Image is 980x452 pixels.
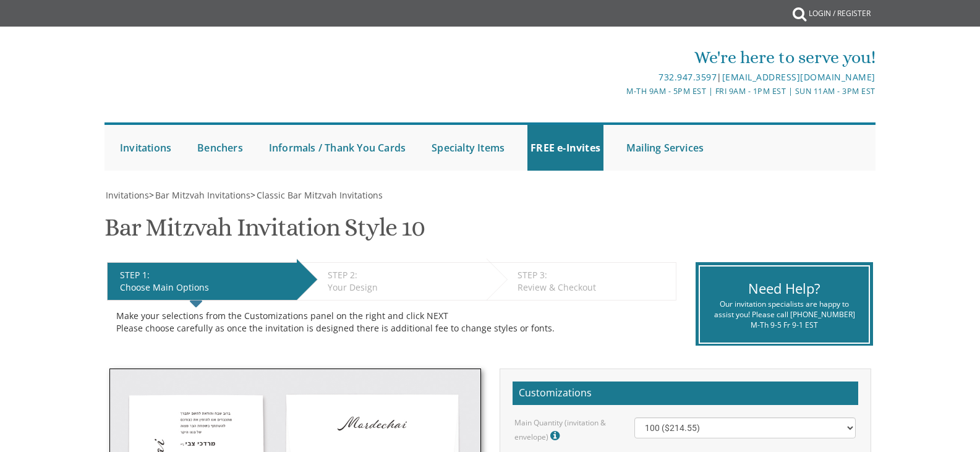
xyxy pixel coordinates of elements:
a: Bar Mitzvah Invitations [154,189,250,201]
a: [EMAIL_ADDRESS][DOMAIN_NAME] [722,71,876,83]
div: Our invitation specialists are happy to assist you! Please call [PHONE_NUMBER] M-Th 9-5 Fr 9-1 EST [709,299,859,330]
div: M-Th 9am - 5pm EST | Fri 9am - 1pm EST | Sun 11am - 3pm EST [362,85,876,98]
h1: Bar Mitzvah Invitation Style 10 [104,214,425,250]
div: STEP 2: [328,269,480,281]
div: Review & Checkout [518,281,670,294]
h2: Customizations [513,382,858,405]
label: Main Quantity (invitation & envelope) [514,417,616,444]
a: Benchers [194,125,246,171]
span: Invitations [106,189,149,201]
div: STEP 1: [120,269,291,281]
div: | [362,70,876,85]
span: > [149,189,250,201]
a: Invitations [104,189,149,201]
span: > [250,189,383,201]
a: Specialty Items [428,125,508,171]
a: 732.947.3597 [658,71,717,83]
a: Mailing Services [623,125,707,171]
div: We're here to serve you! [362,45,876,70]
span: Bar Mitzvah Invitations [155,189,250,201]
div: Make your selections from the Customizations panel on the right and click NEXT Please choose care... [116,310,667,335]
div: Your Design [328,281,480,294]
a: Classic Bar Mitzvah Invitations [255,189,383,201]
div: STEP 3: [518,269,670,281]
span: Classic Bar Mitzvah Invitations [257,189,383,201]
a: Invitations [117,125,174,171]
div: Choose Main Options [120,281,291,294]
a: FREE e-Invites [527,125,603,171]
div: Need Help? [709,279,859,298]
a: Informals / Thank You Cards [266,125,409,171]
